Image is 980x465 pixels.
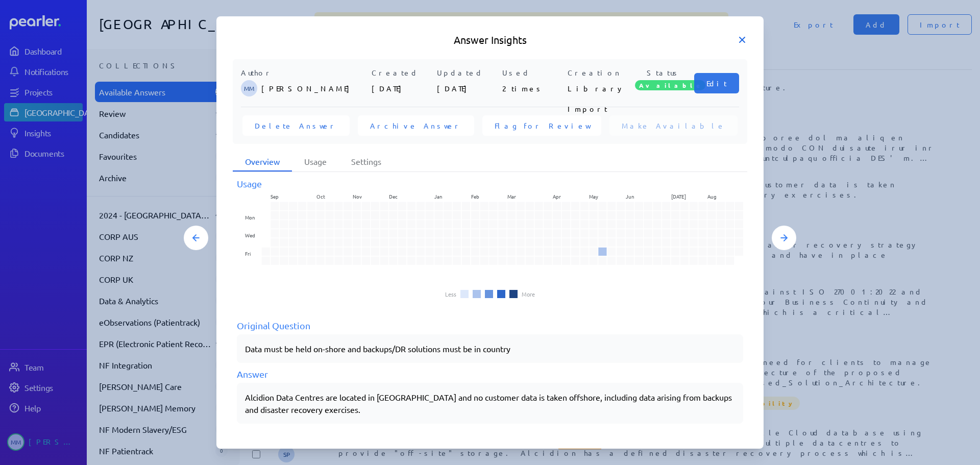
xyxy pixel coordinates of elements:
[772,226,796,250] button: Next Answer
[522,291,535,297] li: More
[245,213,255,221] text: Mon
[434,192,443,200] text: Jan
[609,115,738,136] button: Make Available
[495,120,589,131] span: Flag for Review
[372,78,433,99] p: [DATE]
[242,115,350,136] button: Delete Answer
[671,192,686,200] text: [DATE]
[292,152,339,172] li: Usage
[339,152,394,172] li: Settings
[389,192,398,200] text: Dec
[271,192,279,200] text: Sep
[482,115,601,136] button: Flag for Review
[694,73,739,93] button: Edit
[261,78,367,99] p: [PERSON_NAME]
[437,78,498,99] p: [DATE]
[707,192,717,200] text: Aug
[502,78,563,99] p: 2 times
[626,192,634,200] text: Jun
[245,250,251,257] text: Fri
[245,342,735,355] p: Data must be held on-shore and backups/DR solutions must be in country
[622,120,725,131] span: Make Available
[237,319,743,332] div: Original Question
[706,78,727,88] span: Edit
[471,192,479,200] text: Feb
[370,120,462,131] span: Archive Answer
[568,67,629,78] p: Creation
[233,152,292,172] li: Overview
[255,120,337,131] span: Delete Answer
[437,67,498,78] p: Updated
[633,67,694,78] p: Status
[245,231,255,239] text: Wed
[553,192,561,200] text: Apr
[353,192,362,200] text: Nov
[502,67,563,78] p: Used
[241,67,367,78] p: Author
[445,291,456,297] li: Less
[316,192,325,200] text: Oct
[507,192,516,200] text: Mar
[635,80,705,90] span: Available
[245,391,735,415] div: Alcidion Data Centres are located in [GEOGRAPHIC_DATA] and no customer data is taken offshore, in...
[241,80,257,96] span: Michelle Manuel
[237,367,743,381] div: Answer
[372,67,433,78] p: Created
[568,78,629,99] p: Library Import
[237,177,743,190] div: Usage
[358,115,474,136] button: Archive Answer
[233,33,747,47] h5: Answer Insights
[590,192,599,200] text: May
[184,226,208,250] button: Previous Answer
